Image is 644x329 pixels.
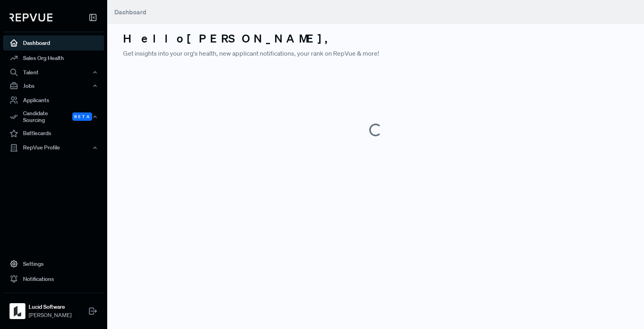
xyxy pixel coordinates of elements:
[123,48,628,58] p: Get insights into your org's health, new applicant notifications, your rank on RepVue & more!
[10,14,52,21] img: RepVue
[3,293,104,323] a: Lucid SoftwareLucid Software[PERSON_NAME]
[3,271,104,286] a: Notifications
[3,93,104,108] a: Applicants
[3,66,104,79] button: Talent
[3,50,104,66] a: Sales Org Health
[3,141,104,155] button: RepVue Profile
[29,311,71,319] span: [PERSON_NAME]
[11,305,24,317] img: Lucid Software
[3,126,104,141] a: Battlecards
[3,108,104,126] button: Candidate Sourcing Beta
[114,8,147,16] span: Dashboard
[3,256,104,271] a: Settings
[29,303,71,311] strong: Lucid Software
[3,108,104,126] div: Candidate Sourcing
[72,112,92,121] span: Beta
[3,35,104,50] a: Dashboard
[3,79,104,93] button: Jobs
[123,32,628,45] h3: Hello [PERSON_NAME] ,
